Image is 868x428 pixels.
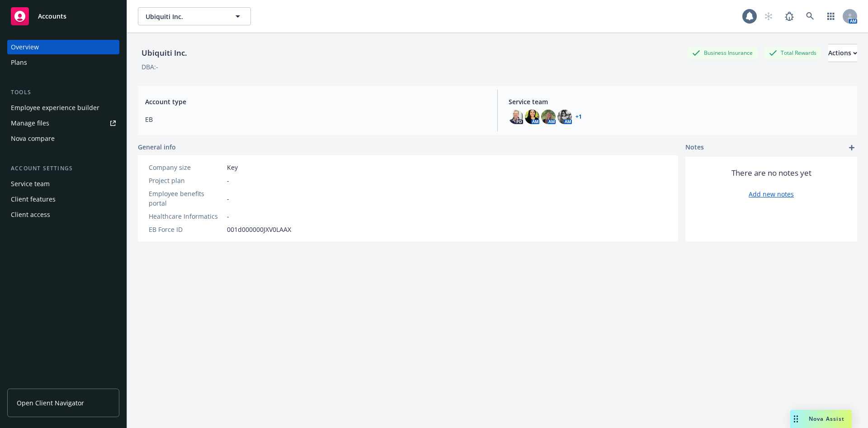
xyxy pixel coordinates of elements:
[749,189,794,199] a: Add new notes
[509,97,850,106] span: Service team
[801,7,819,25] a: Search
[11,207,50,222] div: Client access
[7,207,119,222] a: Client access
[7,40,119,54] a: Overview
[138,7,251,25] button: Ubiquiti Inc.
[11,116,49,130] div: Manage files
[7,101,119,115] a: Employee experience builder
[146,12,224,21] span: Ubiquiti Inc.
[11,40,39,54] div: Overview
[759,7,778,25] a: Start snowing
[576,114,582,120] a: +1
[227,194,229,203] span: -
[149,212,223,221] div: Healthcare Informatics
[138,142,176,152] span: General info
[145,115,486,124] span: EB
[7,177,119,191] a: Service team
[557,110,572,124] img: photo
[145,97,486,106] span: Account type
[227,176,229,185] span: -
[7,131,119,146] a: Nova compare
[7,116,119,130] a: Manage files
[7,55,119,70] a: Plans
[11,131,55,146] div: Nova compare
[149,176,223,185] div: Project plan
[11,177,50,191] div: Service team
[7,4,119,29] a: Accounts
[11,55,27,70] div: Plans
[227,163,238,172] span: Key
[764,47,821,58] div: Total Rewards
[822,7,840,25] a: Switch app
[790,410,852,428] button: Nova Assist
[138,47,191,59] div: Ubiquiti Inc.
[828,44,857,62] button: Actions
[509,110,523,124] img: photo
[780,7,798,25] a: Report a Bug
[790,410,802,428] div: Drag to move
[227,212,229,221] span: -
[685,142,704,153] span: Notes
[731,168,811,178] span: There are no notes yet
[688,47,757,58] div: Business Insurance
[149,189,223,208] div: Employee benefits portal
[142,62,158,72] div: DBA: -
[7,88,119,97] div: Tools
[17,398,84,408] span: Open Client Navigator
[525,110,539,124] img: photo
[149,163,223,172] div: Company size
[809,415,844,423] span: Nova Assist
[38,13,66,20] span: Accounts
[227,225,291,234] span: 001d000000JXV0LAAX
[846,142,857,153] a: add
[541,110,556,124] img: photo
[7,192,119,207] a: Client features
[11,192,56,207] div: Client features
[7,164,119,173] div: Account settings
[11,101,99,115] div: Employee experience builder
[149,225,223,234] div: EB Force ID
